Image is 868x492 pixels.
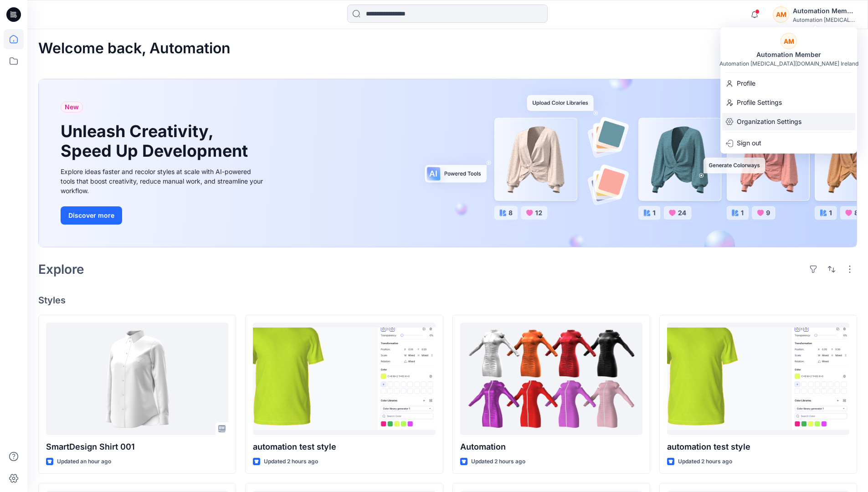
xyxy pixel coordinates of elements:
[460,441,642,453] p: Automation
[737,113,801,130] p: Organization Settings
[253,323,435,435] a: automation test style
[61,206,266,225] a: Discover more
[57,457,111,466] p: Updated an hour ago
[264,457,318,466] p: Updated 2 hours ago
[793,5,857,16] div: Automation Member
[720,75,857,92] a: Profile
[460,323,642,435] a: Automation
[38,295,857,306] h4: Styles
[46,441,228,453] p: SmartDesign Shirt 001
[737,134,761,152] p: Sign out
[737,94,782,111] p: Profile Settings
[38,40,231,57] h2: Welcome back, Automation
[471,457,525,466] p: Updated 2 hours ago
[61,167,266,195] div: Explore ideas faster and recolor styles at scale with AI-powered tools that boost creativity, red...
[61,122,252,161] h1: Unleash Creativity, Speed Up Development
[61,206,122,225] button: Discover more
[667,323,849,435] a: automation test style
[719,60,858,67] div: Automation [MEDICAL_DATA][DOMAIN_NAME] Ireland
[667,441,849,453] p: automation test style
[737,75,755,92] p: Profile
[253,441,435,453] p: automation test style
[781,33,797,49] div: AM
[65,102,79,113] span: New
[773,6,789,23] div: AM
[720,94,857,111] a: Profile Settings
[678,457,732,466] p: Updated 2 hours ago
[751,49,827,60] div: Automation Member
[38,262,84,277] h2: Explore
[720,113,857,130] a: Organization Settings
[793,16,857,23] div: Automation [MEDICAL_DATA]...
[46,323,228,435] a: SmartDesign Shirt 001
